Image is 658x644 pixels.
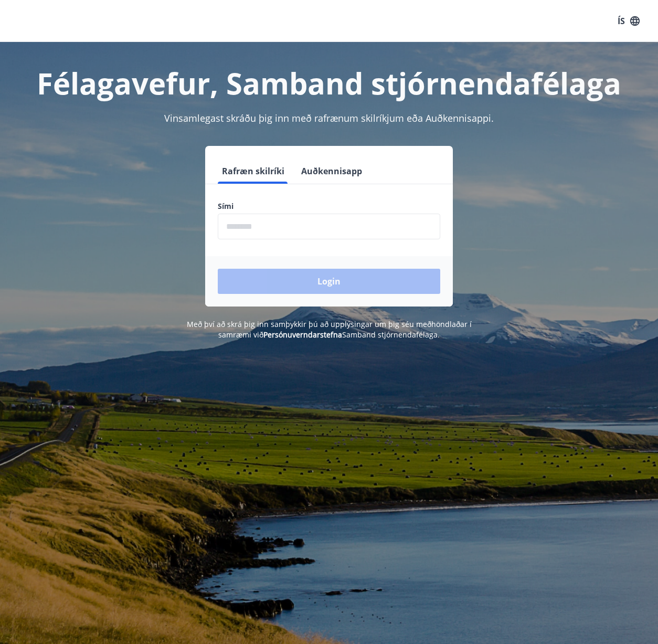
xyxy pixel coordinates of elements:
[612,12,645,30] button: ÍS
[218,201,440,212] label: Sími
[13,63,645,103] h1: Félagavefur, Samband stjórnendafélaga
[164,112,494,124] span: Vinsamlegast skráðu þig inn með rafrænum skilríkjum eða Auðkennisappi.
[297,159,366,184] button: Auðkennisapp
[263,330,342,340] a: Persónuverndarstefna
[187,319,472,340] span: Með því að skrá þig inn samþykkir þú að upplýsingar um þig séu meðhöndlaðar í samræmi við Samband...
[218,159,289,184] button: Rafræn skilríki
